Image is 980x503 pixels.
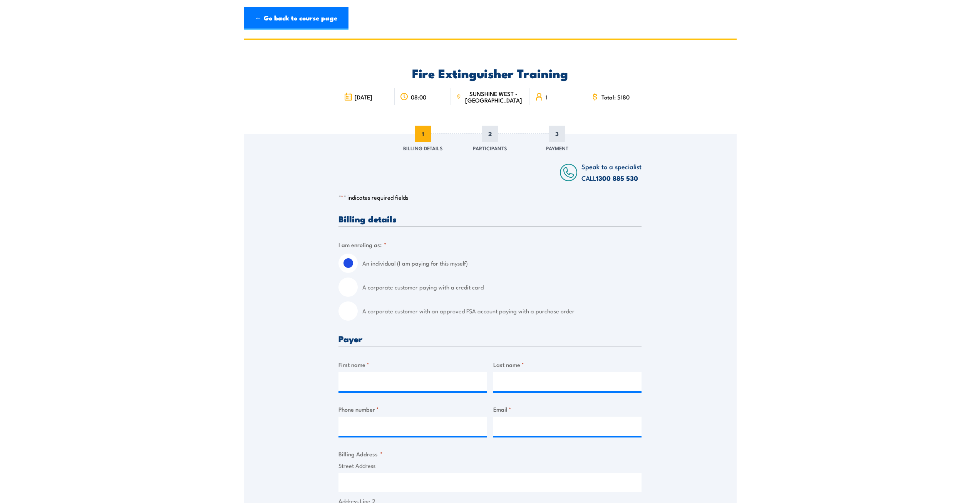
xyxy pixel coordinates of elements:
span: Participants [473,144,507,152]
span: [DATE] [355,94,372,100]
label: An individual (I am paying for this myself) [362,254,642,273]
a: ← Go back to course page [244,7,348,30]
label: Street Address [338,461,642,470]
span: Billing Details [403,144,443,152]
legend: Billing Address [338,449,383,458]
label: First name [338,360,487,369]
a: 1300 885 530 [596,173,638,183]
span: 08:00 [411,94,426,100]
legend: I am enroling as: [338,240,387,249]
span: Payment [546,144,568,152]
span: 1 [415,126,431,142]
h3: Billing details [338,214,642,223]
span: 3 [549,126,565,142]
span: Total: $180 [601,94,630,100]
p: " " indicates required fields [338,193,642,201]
h2: Fire Extinguisher Training [338,67,642,78]
label: A corporate customer paying with a credit card [362,278,642,297]
span: Speak to a specialist CALL [581,161,642,183]
span: 2 [482,126,498,142]
label: Email [493,405,642,414]
label: Phone number [338,405,487,414]
h3: Payer [338,334,642,343]
span: 1 [546,94,548,100]
label: A corporate customer with an approved FSA account paying with a purchase order [362,301,642,321]
label: Last name [493,360,642,369]
span: SUNSHINE WEST - [GEOGRAPHIC_DATA] [463,90,524,103]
